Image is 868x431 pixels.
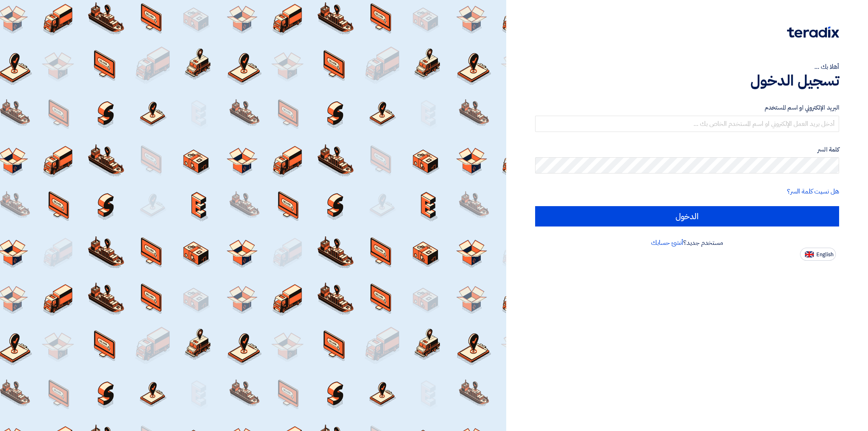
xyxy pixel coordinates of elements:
input: أدخل بريد العمل الإلكتروني او اسم المستخدم الخاص بك ... [535,116,839,132]
img: Teradix logo [787,26,839,38]
label: كلمة السر [535,145,839,154]
div: مستخدم جديد؟ [535,238,839,248]
a: أنشئ حسابك [651,238,683,248]
button: English [800,248,836,261]
span: English [816,252,833,257]
h1: تسجيل الدخول [535,72,839,90]
input: الدخول [535,206,839,226]
div: أهلا بك ... [535,62,839,72]
label: البريد الإلكتروني او اسم المستخدم [535,103,839,112]
a: هل نسيت كلمة السر؟ [787,187,839,196]
img: en-US.png [805,251,814,257]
